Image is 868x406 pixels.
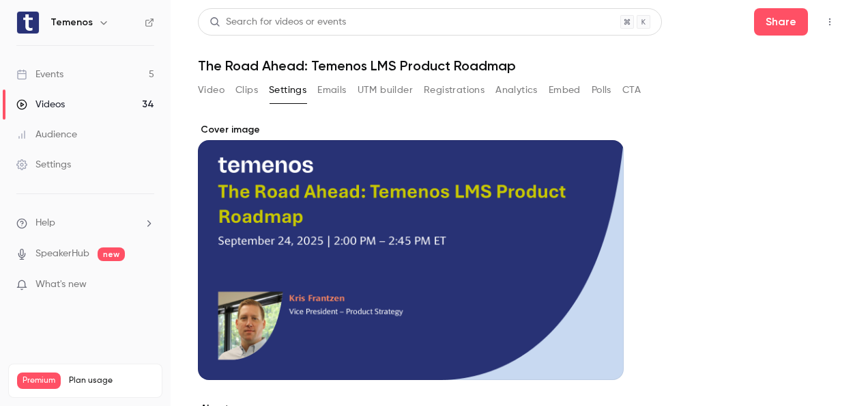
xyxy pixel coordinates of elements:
span: new [98,247,125,261]
a: SpeakerHub [35,247,89,261]
button: Embed [549,79,581,101]
button: Settings [269,79,306,101]
h6: Temenos [50,16,93,29]
button: Registrations [424,79,484,101]
div: Audience [16,128,77,141]
span: Help [35,216,55,230]
section: Cover image [198,123,624,380]
label: Cover image [198,123,624,137]
button: Clips [235,79,258,101]
span: Premium [17,373,61,389]
div: Settings [16,158,71,172]
span: What's new [35,278,87,292]
span: Plan usage [69,375,154,386]
button: CTA [622,79,641,101]
img: Temenos [17,12,39,33]
button: Emails [317,79,346,101]
button: Video [198,79,225,101]
button: Analytics [495,79,538,101]
button: Top Bar Actions [819,11,841,33]
div: Videos [16,98,65,111]
div: Search for videos or events [209,15,346,29]
button: Polls [592,79,611,101]
div: Events [16,68,63,81]
button: Share [754,8,808,36]
button: UTM builder [358,79,413,101]
iframe: Noticeable Trigger [138,279,154,291]
li: help-dropdown-opener [16,216,154,230]
h1: The Road Ahead: Temenos LMS Product Roadmap [198,57,841,74]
